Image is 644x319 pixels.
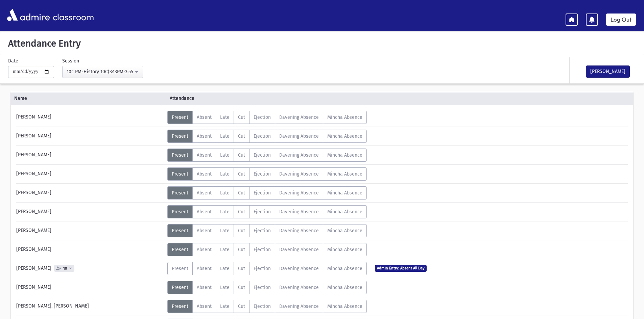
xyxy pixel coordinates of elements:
button: 10c PM-History 10C(3:13PM-3:55PM) [62,66,143,78]
div: AttTypes [167,205,367,218]
span: Ejection [254,190,271,196]
span: Mincha Absence [327,114,362,120]
span: Cut [238,114,245,120]
span: Present [172,133,188,139]
div: AttTypes [167,262,367,275]
span: Ejection [254,209,271,215]
span: Late [220,209,230,215]
span: Absent [197,247,212,252]
span: Davening Absence [279,247,319,252]
span: Ejection [254,171,271,177]
div: [PERSON_NAME] [13,186,167,200]
div: AttTypes [167,224,367,237]
span: Mincha Absence [327,247,362,252]
span: Davening Absence [279,228,319,234]
div: [PERSON_NAME] [13,281,167,294]
span: Davening Absence [279,133,319,139]
span: Name [11,95,166,102]
span: Absent [197,303,212,309]
span: Mincha Absence [327,152,362,158]
span: Present [172,190,188,196]
span: Present [172,209,188,215]
div: AttTypes [167,111,367,124]
span: Late [220,303,230,309]
div: AttTypes [167,281,367,294]
span: Present [172,228,188,234]
span: Cut [238,266,245,271]
span: Late [220,171,230,177]
span: Absent [197,266,212,271]
span: Present [172,285,188,290]
span: Davening Absence [279,209,319,215]
span: Cut [238,171,245,177]
label: Date [8,57,18,64]
div: AttTypes [167,186,367,200]
div: AttTypes [167,130,367,143]
span: Davening Absence [279,171,319,177]
img: AdmirePro [5,7,51,23]
span: Cut [238,247,245,252]
span: Ejection [254,114,271,120]
span: 10 [62,266,68,271]
span: Mincha Absence [327,171,362,177]
div: [PERSON_NAME] [13,243,167,256]
span: Davening Absence [279,285,319,290]
span: Mincha Absence [327,209,362,215]
span: Davening Absence [279,190,319,196]
span: Admin Entry: Absent All Day [375,265,427,271]
span: Ejection [254,285,271,290]
span: Cut [238,133,245,139]
span: Mincha Absence [327,228,362,234]
span: Absent [197,133,212,139]
span: Absent [197,228,212,234]
span: Ejection [254,152,271,158]
span: Ejection [254,133,271,139]
span: Present [172,171,188,177]
span: Davening Absence [279,114,319,120]
div: 10c PM-History 10C(3:13PM-3:55PM) [67,68,134,75]
div: [PERSON_NAME] [13,167,167,181]
span: Cut [238,303,245,309]
span: Mincha Absence [327,285,362,290]
span: Davening Absence [279,266,319,271]
span: Absent [197,285,212,290]
span: classroom [51,6,94,24]
span: Mincha Absence [327,133,362,139]
label: Session [62,57,79,64]
span: Davening Absence [279,152,319,158]
span: Ejection [254,228,271,234]
div: [PERSON_NAME] [13,130,167,143]
span: Late [220,114,230,120]
span: Ejection [254,247,271,252]
span: Absent [197,171,212,177]
span: Late [220,133,230,139]
span: Mincha Absence [327,266,362,271]
span: Cut [238,285,245,290]
span: Cut [238,152,245,158]
div: AttTypes [167,300,367,313]
div: [PERSON_NAME] [13,149,167,162]
span: Cut [238,190,245,196]
span: Late [220,266,230,271]
span: Attendance [166,95,322,102]
span: Cut [238,228,245,234]
span: Ejection [254,303,271,309]
h5: Attendance Entry [5,38,639,49]
a: Log Out [606,14,636,26]
span: Absent [197,190,212,196]
div: [PERSON_NAME], [PERSON_NAME] [13,300,167,313]
span: Absent [197,209,212,215]
div: AttTypes [167,167,367,181]
div: [PERSON_NAME] [13,262,167,275]
div: [PERSON_NAME] [13,111,167,124]
span: Late [220,247,230,252]
span: Absent [197,152,212,158]
span: Present [172,114,188,120]
span: Present [172,266,188,271]
div: AttTypes [167,243,367,256]
div: [PERSON_NAME] [13,205,167,218]
span: Present [172,152,188,158]
div: AttTypes [167,149,367,162]
span: Ejection [254,266,271,271]
span: Present [172,247,188,252]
